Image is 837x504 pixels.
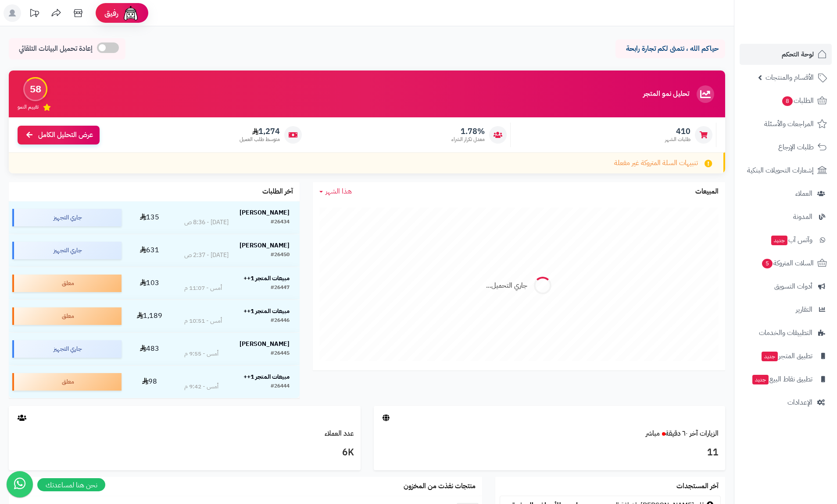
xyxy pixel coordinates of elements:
[740,90,832,111] a: الطلبات8
[12,373,122,391] div: معلق
[740,113,832,134] a: المراجعات والأسئلة
[262,188,293,196] h3: آخر الطلبات
[240,339,290,349] strong: [PERSON_NAME]
[122,4,139,22] img: ai-face.png
[643,90,689,98] h3: تحليل نمو المتجر
[747,164,814,176] span: إشعارات التحويلات البنكية
[184,382,218,391] div: أمس - 9:42 م
[740,44,832,65] a: لوحة التحكم
[787,396,812,409] span: الإعدادات
[752,375,769,384] span: جديد
[765,71,814,84] span: الأقسام والمنتجات
[759,327,812,339] span: التطبيقات والخدمات
[271,382,290,391] div: #26444
[740,183,832,204] a: العملاء
[646,428,660,439] small: مباشر
[271,251,290,260] div: #26450
[15,445,354,460] h3: 6K
[740,206,832,227] a: المدونة
[751,373,812,385] span: تطبيق نقاط البيع
[271,317,290,325] div: #26446
[761,350,812,362] span: تطبيق المتجر
[271,218,290,227] div: #26434
[695,188,719,196] h3: المبيعات
[240,136,280,143] span: متوسط طلب العميل
[778,141,814,153] span: طلبات الإرجاع
[12,209,122,226] div: جاري التجهيز
[12,275,122,292] div: معلق
[325,186,352,197] span: هذا الشهر
[740,137,832,158] a: طلبات الإرجاع
[125,201,174,234] td: 135
[665,127,690,136] span: 410
[325,428,354,439] a: عدد العملاء
[12,307,122,325] div: معلق
[23,4,45,24] a: تحديثات المنصة
[125,300,174,332] td: 1,189
[762,352,778,361] span: جديد
[451,136,485,143] span: معدل تكرار الشراء
[740,160,832,181] a: إشعارات التحويلات البنكية
[761,257,814,269] span: السلات المتروكة
[486,281,527,291] div: جاري التحميل...
[740,369,832,390] a: تطبيق نقاط البيعجديد
[781,95,814,107] span: الطلبات
[740,392,832,413] a: الإعدادات
[243,274,290,283] strong: مبيعات المتجر 1++
[404,483,476,490] h3: منتجات نفذت من المخزون
[646,428,719,439] a: الزيارات آخر ٦٠ دقيقةمباشر
[782,48,814,60] span: لوحة التحكم
[740,345,832,367] a: تطبيق المتجرجديد
[243,307,290,316] strong: مبيعات المتجر 1++
[793,211,812,223] span: المدونة
[622,44,719,54] p: حياكم الله ، نتمنى لكم تجارة رابحة
[184,251,229,260] div: [DATE] - 2:37 ص
[271,349,290,358] div: #26445
[665,136,690,143] span: طلبات الشهر
[12,242,122,259] div: جاري التجهيز
[12,340,122,358] div: جاري التجهيز
[125,234,174,267] td: 631
[771,236,787,245] span: جديد
[795,187,812,200] span: العملاء
[764,118,814,130] span: المراجعات والأسئلة
[770,234,812,246] span: وآتس آب
[451,127,485,136] span: 1.78%
[18,126,100,145] a: عرض التحليل الكامل
[184,218,229,227] div: [DATE] - 8:36 ص
[240,241,290,250] strong: [PERSON_NAME]
[18,103,39,111] span: تقييم النمو
[125,366,174,398] td: 98
[740,276,832,297] a: أدوات التسويق
[380,445,719,460] h3: 11
[38,130,93,140] span: عرض التحليل الكامل
[740,229,832,250] a: وآتس آبجديد
[762,259,773,268] span: 5
[19,44,93,54] span: إعادة تحميل البيانات التلقائي
[740,299,832,320] a: التقارير
[271,284,290,293] div: #26447
[184,317,222,325] div: أمس - 10:51 م
[740,322,832,343] a: التطبيقات والخدمات
[240,127,280,136] span: 1,274
[319,187,352,197] a: هذا الشهر
[774,280,812,293] span: أدوات التسويق
[125,333,174,365] td: 483
[240,208,290,217] strong: [PERSON_NAME]
[782,96,793,106] span: 8
[740,253,832,274] a: السلات المتروكة5
[777,23,829,42] img: logo-2.png
[614,158,698,168] span: تنبيهات السلة المتروكة غير مفعلة
[184,349,218,358] div: أمس - 9:55 م
[243,372,290,381] strong: مبيعات المتجر 1++
[104,8,118,18] span: رفيق
[796,303,812,316] span: التقارير
[184,284,222,293] div: أمس - 11:07 م
[125,267,174,300] td: 103
[676,483,719,490] h3: آخر المستجدات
